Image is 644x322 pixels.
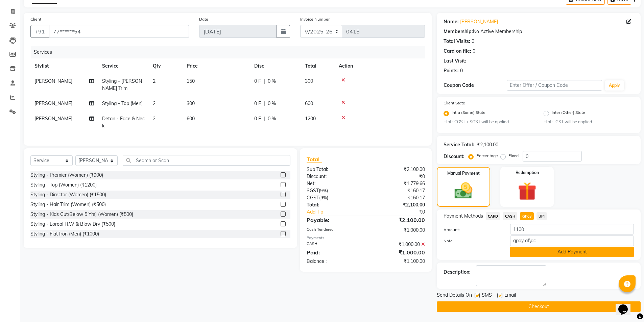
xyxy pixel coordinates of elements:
span: [PERSON_NAME] [34,78,72,84]
span: 600 [187,116,195,122]
button: +91 [30,25,49,38]
div: Card on file: [444,48,471,55]
button: Apply [605,80,624,91]
input: Amount [510,224,634,234]
div: Points: [444,67,459,74]
div: Last Visit: [444,57,466,65]
span: Detan - Face & Neck [102,116,145,129]
div: ( ) [302,187,366,194]
div: ₹1,000.00 [366,248,430,256]
span: 300 [305,78,313,84]
div: ₹0 [377,208,430,216]
div: Payable: [302,216,366,224]
div: 0 [460,67,463,74]
div: Paid: [302,248,366,256]
div: ₹1,779.66 [366,180,430,187]
span: | [264,115,265,122]
div: Discount: [444,153,464,160]
div: Total: [302,201,366,208]
span: 1200 [305,116,316,122]
a: [PERSON_NAME] [460,18,498,25]
th: Action [335,58,425,74]
div: Styling - Hair Trim (Women) (₹500) [30,201,106,208]
label: Fixed [508,153,519,159]
span: Email [504,292,516,300]
div: No Active Membership [444,28,634,35]
div: Description: [444,269,471,276]
div: 0 [473,48,475,55]
span: Payment Methods [444,213,483,220]
input: Search by Name/Mobile/Email/Code [49,25,189,38]
div: Services [31,46,430,58]
span: 150 [187,78,195,84]
div: Styling - Flat Iron (Men) (₹1000) [30,230,99,238]
a: Add Tip [302,208,376,216]
label: Date [199,16,208,22]
th: Qty [149,58,183,74]
div: ₹1,000.00 [366,241,430,248]
span: | [264,100,265,107]
label: Note: [438,238,505,244]
div: Coupon Code [444,82,507,89]
div: Membership: [444,28,473,35]
img: _gift.svg [512,180,542,203]
span: [PERSON_NAME] [34,116,72,122]
div: Service Total: [444,141,474,148]
span: 2 [153,100,156,106]
div: Sub Total: [302,166,366,173]
div: ₹160.17 [366,187,430,194]
span: Total [307,156,322,163]
div: Payments [307,235,425,241]
span: 0 % [268,100,276,107]
span: Send Details On [437,292,472,300]
div: ₹2,100.00 [366,166,430,173]
span: Styling - Top (Men) [102,100,143,106]
th: Price [183,58,250,74]
small: Hint : CGST + SGST will be applied [444,119,534,125]
input: Search or Scan [123,155,290,166]
img: _cash.svg [449,180,478,201]
div: Discount: [302,173,366,180]
label: Percentage [476,153,498,159]
span: CGST [307,195,319,201]
span: 0 F [254,115,261,122]
div: CASH [302,241,366,248]
span: 600 [305,100,313,106]
label: Intra (Same) State [452,109,485,118]
div: Styling - Kids Cut(Below 5 Yrs) (Women) (₹500) [30,211,133,218]
div: Cash Tendered: [302,227,366,234]
span: 9% [320,188,327,193]
div: Net: [302,180,366,187]
span: 2 [153,116,156,122]
span: 0 % [268,115,276,122]
span: 0 F [254,78,261,85]
button: Checkout [437,301,641,312]
span: GPay [520,212,534,220]
th: Disc [250,58,301,74]
div: Styling - Loreal H.W & Blow Dry (₹500) [30,221,115,228]
div: Total Visits: [444,38,470,45]
div: Balance : [302,258,366,265]
span: CASH [503,212,517,220]
th: Total [301,58,335,74]
div: Name: [444,18,459,25]
label: Inter (Other) State [552,109,585,118]
iframe: chat widget [616,295,637,315]
span: CARD [486,212,500,220]
div: ₹1,100.00 [366,258,430,265]
div: ₹1,000.00 [366,227,430,234]
label: Amount: [438,227,505,233]
button: Add Payment [510,247,634,257]
span: 300 [187,100,195,106]
div: Styling - Top (Women) (₹1200) [30,181,97,189]
input: Add Note [510,236,634,246]
label: Manual Payment [447,170,480,176]
label: Client State [444,100,465,106]
div: ₹0 [366,173,430,180]
span: 0 F [254,100,261,107]
span: 2 [153,78,156,84]
label: Redemption [516,170,539,176]
div: ( ) [302,194,366,201]
div: ₹2,100.00 [366,201,430,208]
span: [PERSON_NAME] [34,100,72,106]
